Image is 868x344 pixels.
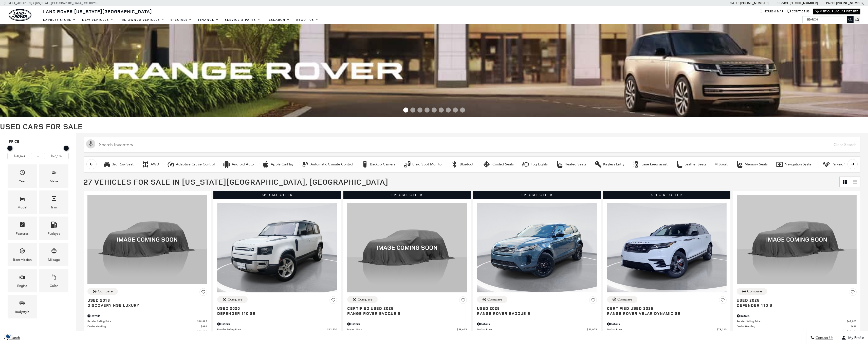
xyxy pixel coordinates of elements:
[299,159,356,170] button: Automatic Climate ControlAutomatic Climate Control
[737,319,846,323] span: Retailer Selling Price
[167,161,175,168] div: Adaptive Cruise Control
[607,328,717,331] span: Market Price
[451,161,458,168] div: Bluetooth
[358,297,373,302] div: Compare
[412,162,443,167] div: Blind Spot Monitor
[347,328,467,331] a: Market Price $58,615
[15,309,29,315] div: Bodystyle
[361,161,369,168] div: Backup Camera
[607,311,723,316] span: Range Rover Velar Dynamic SE
[7,153,32,159] input: Minimum
[737,319,856,323] a: Retailer Selling Price $67,807
[217,203,337,292] img: 2020 Land Rover Defender 110 SE
[217,328,327,331] span: Retailer Selling Price
[48,257,60,263] div: Mileage
[8,164,37,188] div: YearYear
[531,162,548,167] div: Fog Lights
[327,328,337,331] span: $42,500
[603,162,624,167] div: Keyless Entry
[39,164,68,188] div: MakeMake
[849,288,857,298] button: Save Vehicle
[607,328,727,331] a: Market Price $73,110
[719,296,727,306] button: Save Vehicle
[460,162,475,167] div: Bluetooth
[51,205,57,210] div: Trim
[197,319,207,323] span: $19,995
[460,107,465,113] span: Go to slide 9
[87,319,207,323] a: Retailer Selling Price $19,995
[43,8,152,14] span: Land Rover [US_STATE][GEOGRAPHIC_DATA]
[737,325,856,328] a: Dealer Handling $689
[39,243,68,266] div: MileageMileage
[17,283,27,289] div: Engine
[51,247,57,257] span: Mileage
[232,162,254,167] div: Android Auto
[271,162,293,167] div: Apple CarPlay
[826,1,835,5] span: Parts
[151,162,159,167] div: AWD
[259,159,296,170] button: Apple CarPlayApple CarPlay
[484,161,491,168] div: Cooled Seats
[847,330,857,333] span: $68,496
[457,328,467,331] span: $58,615
[213,191,341,199] div: Special Offer
[787,10,809,13] a: Contact Us
[217,328,337,331] a: Retailer Selling Price $42,500
[50,283,58,289] div: Color
[64,146,69,151] div: Maximum Price
[262,161,269,168] div: Apple CarPlay
[51,194,57,205] span: Trim
[347,311,463,316] span: Range Rover Evoque S
[432,107,437,113] span: Go to slide 5
[9,9,31,21] a: land-rover
[112,162,134,167] div: 3rd Row Seat
[633,161,640,168] div: Lane keep assist
[803,16,853,23] input: Search
[776,161,783,168] div: Navigation System
[222,15,264,24] a: Service & Parts
[733,159,770,170] button: Memory SeatsMemory Seats
[837,331,868,344] button: Open user profile menu
[747,289,762,294] div: Compare
[553,159,589,170] button: Heated SeatsHeated Seats
[19,179,26,184] div: Year
[176,162,215,167] div: Adaptive Cruise Control
[736,161,743,168] div: Memory Seats
[4,1,98,5] a: [STREET_ADDRESS] • [US_STATE][GEOGRAPHIC_DATA], CO 80905
[773,159,817,170] button: Navigation SystemNavigation System
[847,159,858,169] button: scroll right
[816,10,858,13] a: Visit Our Jaguar Website
[39,269,68,292] div: ColorColor
[87,314,207,318] div: Pricing Details - Discovery HSE Luxury
[7,144,69,159] div: Price
[347,296,378,303] button: Compare Vehicle
[607,306,723,311] span: Certified Used 2025
[19,168,25,179] span: Year
[84,177,388,187] span: 27 Vehicles for Sale in [US_STATE][GEOGRAPHIC_DATA], [GEOGRAPHIC_DATA]
[522,161,529,168] div: Fog Lights
[17,205,27,210] div: Model
[8,243,37,266] div: TransmissionTransmission
[8,295,37,318] div: BodystyleBodystyle
[477,311,593,316] span: Range Rover Evoque S
[139,159,162,170] button: AWDAWD
[737,298,856,308] a: Used 2025Defender 110 S
[8,269,37,292] div: EngineEngine
[142,161,149,168] div: AWD
[7,146,12,151] div: Minimum Price
[44,153,69,159] input: Maximum
[223,161,230,168] div: Android Auto
[492,162,514,167] div: Cooled Seats
[790,1,818,5] a: [PHONE_NUMBER]
[98,289,113,294] div: Compare
[745,162,768,167] div: Memory Seats
[836,1,864,5] a: [PHONE_NUMBER]
[87,303,203,308] span: Discovery HSE Luxury
[714,162,728,167] div: M Sport
[87,195,207,284] img: 2018 Land Rover Discovery HSE Luxury
[737,314,856,318] div: Pricing Details - Defender 110 S
[201,325,207,328] span: $689
[86,139,95,148] svg: Click to toggle on voice search
[217,306,337,316] a: Used 2020Defender 110 SE
[403,161,411,168] div: Blind Spot Monitor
